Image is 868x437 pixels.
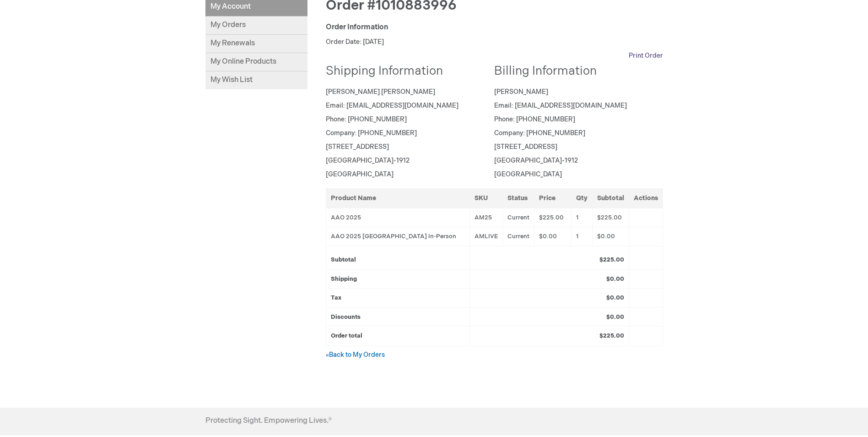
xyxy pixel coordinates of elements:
[494,65,656,78] h2: Billing Information
[629,51,663,60] a: Print Order
[326,38,663,47] p: Order Date: [DATE]
[326,351,385,359] a: «Back to My Orders
[205,35,307,53] a: My Renewals
[331,275,357,283] strong: Shipping
[326,143,389,151] span: [STREET_ADDRESS]
[326,352,329,359] small: «
[205,417,332,425] h4: Protecting Sight. Empowering Lives.®
[503,227,534,246] td: Current
[494,170,562,178] span: [GEOGRAPHIC_DATA]
[503,188,534,208] th: Status
[331,313,361,321] strong: Discounts
[494,143,557,151] span: [STREET_ADDRESS]
[205,71,307,89] a: My Wish List
[494,115,575,123] span: Phone: [PHONE_NUMBER]
[494,88,548,96] span: [PERSON_NAME]
[331,256,356,263] strong: Subtotal
[599,332,624,339] strong: $225.00
[326,65,488,78] h2: Shipping Information
[331,332,362,339] strong: Order total
[326,208,470,227] td: AAO 2025
[326,170,394,178] span: [GEOGRAPHIC_DATA]
[326,227,470,246] td: AAO 2025 [GEOGRAPHIC_DATA] In-Person
[470,188,503,208] th: SKU
[534,227,571,246] td: $0.00
[326,88,435,96] span: [PERSON_NAME] [PERSON_NAME]
[326,102,458,109] span: Email: [EMAIL_ADDRESS][DOMAIN_NAME]
[470,208,503,227] td: AM25
[592,227,629,246] td: $0.00
[534,208,571,227] td: $225.00
[629,188,663,208] th: Actions
[470,227,503,246] td: AMLIVE
[599,256,624,263] strong: $225.00
[326,129,417,137] span: Company: [PHONE_NUMBER]
[326,115,407,123] span: Phone: [PHONE_NUMBER]
[331,294,341,301] strong: Tax
[205,16,307,35] a: My Orders
[571,188,592,208] th: Qty
[571,227,592,246] td: 1
[326,188,470,208] th: Product Name
[494,129,585,137] span: Company: [PHONE_NUMBER]
[606,313,624,321] strong: $0.00
[592,208,629,227] td: $225.00
[326,157,410,164] span: [GEOGRAPHIC_DATA]-1912
[571,208,592,227] td: 1
[494,157,578,164] span: [GEOGRAPHIC_DATA]-1912
[494,102,627,109] span: Email: [EMAIL_ADDRESS][DOMAIN_NAME]
[606,275,624,283] strong: $0.00
[592,188,629,208] th: Subtotal
[534,188,571,208] th: Price
[503,208,534,227] td: Current
[606,294,624,301] strong: $0.00
[205,53,307,71] a: My Online Products
[326,22,663,33] div: Order Information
